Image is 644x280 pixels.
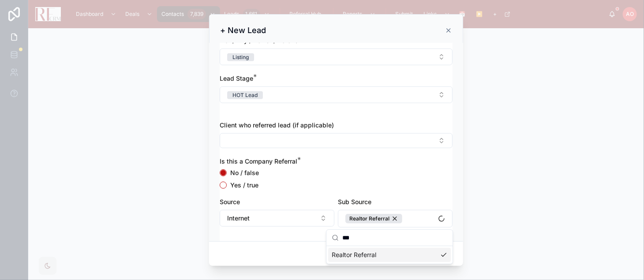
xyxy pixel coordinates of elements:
[220,121,334,129] span: Client who referred lead (if applicable)
[220,25,266,36] h3: + New Lead
[220,210,334,227] button: Select Button
[220,49,453,65] button: Select Button
[349,215,389,222] span: Realtor Referral
[338,210,453,228] button: Select Button
[220,37,300,44] span: List / Buy / Rental / Referral
[345,214,402,224] button: Unselect 48
[338,198,371,205] span: Sub Source
[220,198,240,205] span: Source
[227,214,250,223] span: Internet
[230,182,258,188] label: Yes / true
[232,91,258,99] div: HOT Lead
[326,246,453,264] div: Suggestions
[230,170,259,176] label: No / false
[220,75,253,82] span: Lead Stage
[220,86,453,103] button: Select Button
[220,133,453,148] button: Select Button
[332,250,376,259] span: Realtor Referral
[220,157,297,165] span: Is this a Company Referral
[232,53,249,61] div: Listing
